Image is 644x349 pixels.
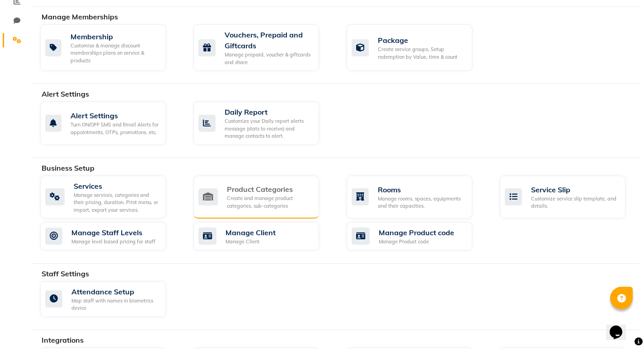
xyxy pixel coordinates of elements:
div: Daily Report [225,107,312,117]
div: Alert Settings [71,110,159,121]
div: Services [74,181,159,191]
iframe: chat widget [606,313,635,340]
a: PackageCreate service groups, Setup redemption by Value, time & count [347,24,486,71]
a: RoomsManage rooms, spaces, equipments and their capacities. [347,176,486,219]
div: Manage Product code [379,227,454,238]
div: Membership [71,31,159,42]
div: Manage Client [226,227,276,238]
div: Customize your Daily report alerts message (stats to receive) and manage contacts to alert. [225,117,312,140]
a: Attendance SetupMap staff with names in biometrics device [40,281,180,317]
div: Customise & manage discount memberships plans on service & products [71,42,159,65]
div: Manage Product code [379,238,454,246]
div: Customize service slip template, and details. [531,195,618,210]
div: Rooms [378,184,465,195]
div: Map staff with names in biometrics device [71,297,159,312]
a: Service SlipCustomize service slip template, and details. [500,176,639,219]
a: Daily ReportCustomize your Daily report alerts message (stats to receive) and manage contacts to ... [193,102,333,145]
div: Manage Client [226,238,276,246]
a: MembershipCustomise & manage discount memberships plans on service & products [40,24,180,71]
a: Product CategoriesCreate and manage product categories, sub-categories [193,176,333,219]
div: Attendance Setup [71,286,159,297]
a: Manage Product codeManage Product code [347,222,486,251]
div: Vouchers, Prepaid and Giftcards [225,29,312,51]
a: Alert SettingsTurn ON/OFF SMS and Email Alerts for appointments, OTPs, promotions, etc. [40,102,180,145]
div: Create and manage product categories, sub-categories [227,195,312,209]
a: ServicesManage services, categories and their pricing, duration. Print menu, or import, export yo... [40,176,180,219]
div: Create service groups, Setup redemption by Value, time & count [378,46,465,60]
a: Vouchers, Prepaid and GiftcardsManage prepaid, voucher & giftcards and share [193,24,333,71]
div: Manage Staff Levels [71,227,155,238]
div: Package [378,35,465,46]
a: Manage Staff LevelsManage level based pricing for staff [40,222,180,251]
a: Manage ClientManage Client [193,222,333,251]
div: Product Categories [227,184,312,195]
div: Service Slip [531,184,618,195]
div: Manage rooms, spaces, equipments and their capacities. [378,195,465,210]
div: Manage level based pricing for staff [71,238,155,246]
div: Turn ON/OFF SMS and Email Alerts for appointments, OTPs, promotions, etc. [71,121,159,136]
div: Manage prepaid, voucher & giftcards and share [225,51,312,66]
div: Manage services, categories and their pricing, duration. Print menu, or import, export your servi... [74,191,159,214]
